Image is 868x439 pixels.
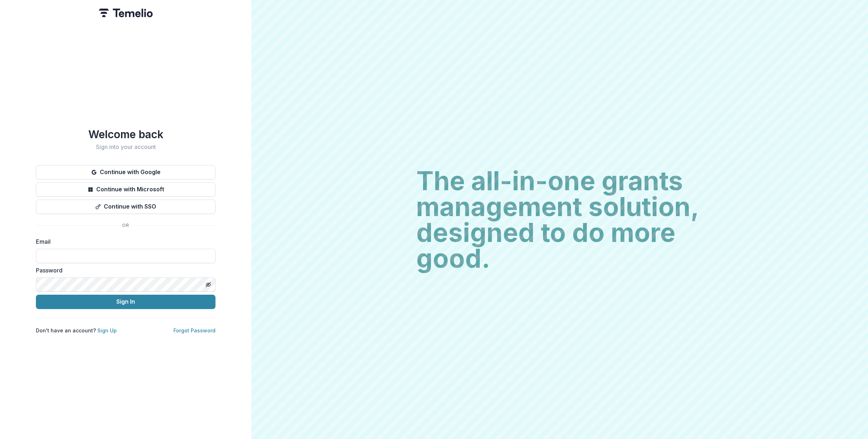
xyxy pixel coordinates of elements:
img: Temelio [99,9,153,17]
button: Toggle password visibility [203,279,214,290]
label: Password [36,266,211,275]
button: Continue with Microsoft [36,182,215,197]
button: Continue with Google [36,165,215,179]
button: Continue with SSO [36,200,215,214]
a: Sign Up [97,327,117,333]
p: Don't have an account? [36,327,117,334]
button: Sign In [36,295,215,309]
h1: Welcome back [36,128,215,141]
a: Forgot Password [173,327,215,333]
h2: Sign into your account [36,144,215,150]
label: Email [36,237,211,246]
